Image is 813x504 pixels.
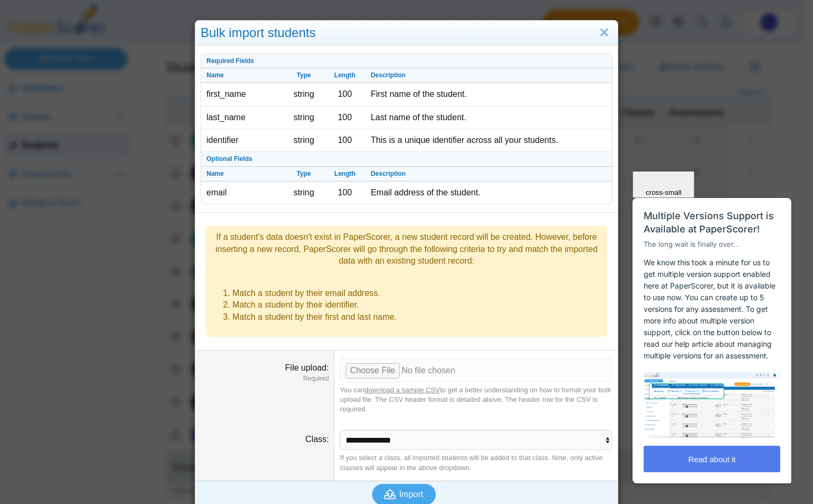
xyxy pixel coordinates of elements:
[324,182,366,204] td: 100
[232,299,602,311] li: Match a student by their identifier.
[365,106,612,129] td: Last name of the student.
[195,21,618,46] div: Bulk import students
[399,490,423,499] span: Import
[211,231,602,267] div: If a student's data doesn't exist in PaperScorer, a new student record will be created. However, ...
[232,311,602,323] li: Match a student by their first and last name.
[201,374,329,383] dfn: Required
[627,172,798,489] iframe: Help Scout Beacon - Messages and Notifications
[201,182,283,204] td: email
[283,106,324,129] td: string
[283,167,324,182] th: Type
[201,129,283,152] td: identifier
[283,68,324,83] th: Type
[365,68,612,83] th: Description
[365,167,612,182] th: Description
[340,385,612,415] div: You can to get a better understanding on how to format your bulk upload file. The CSV header form...
[305,435,329,444] label: Class
[596,24,612,42] a: Close
[365,129,612,152] td: This is a unique identifier across all your students.
[324,106,366,129] td: 100
[324,68,366,83] th: Length
[285,363,329,372] label: File upload
[365,83,612,106] td: First name of the student.
[201,106,283,129] td: last_name
[324,167,366,182] th: Length
[365,386,440,394] a: download a sample CSV
[201,68,283,83] th: Name
[201,54,612,69] th: Required Fields
[365,182,612,204] td: Email address of the student.
[232,287,602,299] li: Match a student by their email address.
[340,453,612,472] div: If you select a class, all imported students will be added to that class. Note, only active class...
[324,129,366,152] td: 100
[283,129,324,152] td: string
[283,83,324,106] td: string
[201,152,612,167] th: Optional Fields
[201,167,283,182] th: Name
[283,182,324,204] td: string
[201,83,283,106] td: first_name
[324,83,366,106] td: 100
